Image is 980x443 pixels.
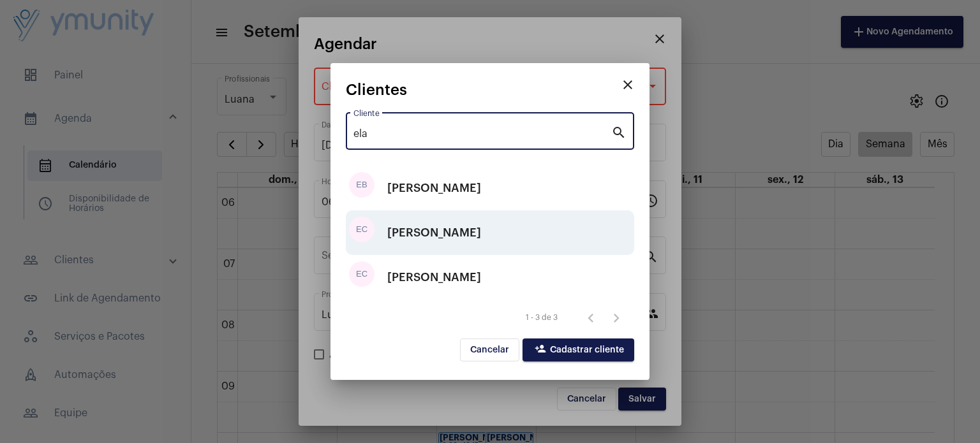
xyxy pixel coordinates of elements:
[460,338,519,361] button: Cancelar
[470,345,509,354] span: Cancelar
[387,258,481,296] div: [PERSON_NAME]
[353,128,611,140] input: Pesquisar cliente
[604,305,629,330] button: Próxima página
[611,124,627,140] mat-icon: search
[349,172,375,198] div: EB
[523,338,634,361] button: Cadastrar cliente
[387,214,481,252] div: [PERSON_NAME]
[346,82,407,98] span: Clientes
[526,314,558,322] div: 1 - 3 de 3
[533,345,624,354] span: Cadastrar cliente
[620,77,635,92] mat-icon: close
[349,261,375,287] div: EC
[387,169,481,207] div: [PERSON_NAME]
[578,305,604,330] button: Página anterior
[349,217,375,242] div: EC
[533,343,548,358] mat-icon: person_add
